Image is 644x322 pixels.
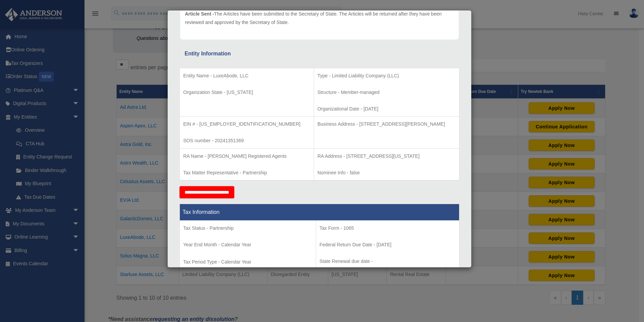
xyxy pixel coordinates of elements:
p: Nominee Info - false [317,169,456,177]
p: Tax Status - Partnership [183,224,312,232]
div: Entity Information [185,49,454,58]
p: Business Address - [STREET_ADDRESS][PERSON_NAME] [317,120,456,128]
td: Tax Period Type - Calendar Year [180,221,316,271]
p: Organizational Date - [DATE] [317,105,456,113]
p: EIN # - [US_EMPLOYER_IDENTIFICATION_NUMBER] [183,120,310,128]
p: The Articles have been submitted to the Secretary of State. The Articles will be returned after t... [185,10,454,26]
p: RA Name - [PERSON_NAME] Registered Agents [183,152,310,160]
p: Tax Matter Representative - Partnership [183,169,310,177]
p: State Renewal due date - [319,257,456,266]
p: Tax Form - 1065 [319,224,456,232]
p: RA Address - [STREET_ADDRESS][US_STATE] [317,152,456,160]
p: Year End Month - Calendar Year [183,241,312,249]
p: Structure - Member-managed [317,88,456,97]
span: Article Sent - [185,11,214,17]
p: SOS number - 20241351369 [183,137,310,145]
p: Organization State - [US_STATE] [183,88,310,97]
p: Entity Name - LuxeAbode, LLC [183,72,310,80]
th: Tax Information [180,204,459,221]
p: Type - Limited Liability Company (LLC) [317,72,456,80]
p: Federal Return Due Date - [DATE] [319,241,456,249]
